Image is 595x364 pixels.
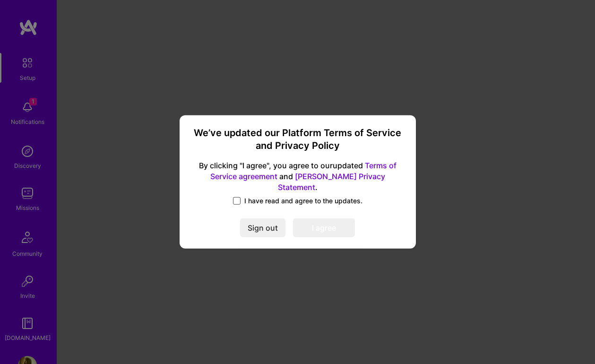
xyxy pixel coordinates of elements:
[191,127,405,153] h3: We’ve updated our Platform Terms of Service and Privacy Policy
[191,160,405,193] span: By clicking "I agree", you agree to our updated and .
[210,161,397,181] a: Terms of Service agreement
[240,218,285,237] button: Sign out
[278,171,385,191] a: [PERSON_NAME] Privacy Statement
[244,196,362,206] span: I have read and agree to the updates.
[293,218,355,237] button: I agree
